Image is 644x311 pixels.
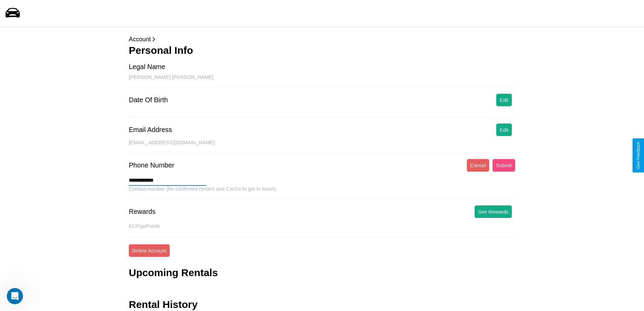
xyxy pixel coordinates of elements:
[129,244,170,257] button: Delete Account
[129,208,156,216] div: Rewards
[129,221,515,230] p: 6137 goPoints
[7,288,23,304] iframe: Intercom live chat
[129,161,174,169] div: Phone Number
[129,45,515,56] h3: Personal Info
[129,186,515,199] div: Contact number (for confirmed renters and CarGo to get in touch).
[129,126,172,134] div: Email Address
[493,159,515,172] button: Submit
[129,139,515,152] div: [EMAIL_ADDRESS][DOMAIN_NAME]
[636,142,641,169] div: Give Feedback
[129,299,197,310] h3: Rental History
[129,96,168,104] div: Date Of Birth
[129,34,515,45] p: Account
[129,74,515,87] div: [PERSON_NAME] [PERSON_NAME]
[496,124,512,136] button: Edit
[129,267,218,279] h3: Upcoming Rentals
[496,94,512,106] button: Edit
[475,205,512,218] button: See Rewards
[129,63,165,71] div: Legal Name
[467,159,490,172] button: Cancel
